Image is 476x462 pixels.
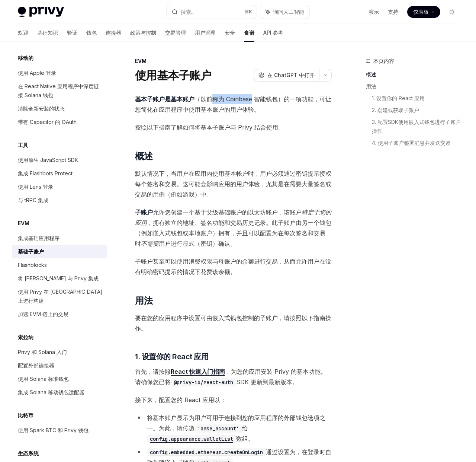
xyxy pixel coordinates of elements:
a: 加速 EVM 链上的交易 [12,308,107,321]
a: 仪表板 [407,6,440,18]
font: 集成基础应用程序 [18,235,59,241]
font: 工具 [18,142,28,148]
font: 给 [242,424,248,432]
a: 政策与控制 [130,24,156,42]
font: EVM [18,220,29,226]
font: ，为您的应用安装 Privy 的基本功能。请确保您已将 [135,368,327,386]
font: 允许您创建一个基于父级基础账户的以太坊账户，该账户 [153,208,302,216]
a: 演示 [369,8,379,16]
font: 集成 Flashbots Protect [18,170,73,176]
a: 使用 Privy 在 [GEOGRAPHIC_DATA] 上进行构建 [12,285,107,308]
font: ⌘ [244,9,249,15]
font: 用户进行显式（密钥）确认。 [159,240,236,247]
button: 切换暗模式 [446,6,458,18]
a: 概述 [366,68,464,80]
font: Flashblocks [18,262,47,268]
font: 子账户 [135,208,153,216]
font: 支持 [388,9,398,15]
font: 使用 Apple 登录 [18,70,56,76]
font: 按照以下指南了解如何将基本子账户与 Privy 结合使用。 [135,124,284,131]
font: 演示 [369,9,379,15]
font: 连接器 [106,29,121,36]
font: 基础知识 [37,29,58,36]
font: 1. 设置你的 React 应用 [135,352,208,361]
a: Privy 和 Solana 入门 [12,345,107,359]
a: 连接器 [106,24,121,42]
font: 加速 EVM 链上的交易 [18,311,68,317]
a: 带有 Capacitor 的 OAuth [12,115,107,129]
a: 集成 Flashbots Protect [12,167,107,180]
font: 使用基本子账户 [135,68,211,82]
font: 基础子账户 [18,248,44,255]
font: 与 tRPC 集成 [18,197,48,203]
font: 通过设置为， [266,448,302,456]
code: config.embedded.ethereum.createOnLogin [147,448,266,456]
font: React 快速入门指南 [171,368,225,375]
button: 在 ChatGPT 中打开 [254,69,319,82]
a: 安全 [225,24,235,42]
font: 询问人工智能 [273,9,304,15]
font: 首先，请按照 [135,368,171,375]
font: Privy 和 Solana 入门 [18,349,67,355]
a: 1. 设置你的 React 应用 [372,92,464,104]
a: 使用 Apple 登录 [12,66,107,80]
font: 数组。 [236,435,254,442]
img: 灯光标志 [18,7,64,17]
a: 食谱 [244,24,254,42]
font: 使用 Spark BTC 和 Privy 钱包 [18,427,89,433]
font: SDK 更新到最新版本。 [236,378,298,386]
a: 子账户 [135,208,153,216]
a: Flashblocks [12,258,107,272]
font: 默认情况下，当用户在应用内使用基本帐户时，用户必须通过密钥提示授权每个签名和交易。这可能会影响应用的用户体验，尤其是在需要大量签名或交易的用例（例如游戏）中。 [135,170,331,198]
font: 欢迎 [18,29,28,36]
a: 钱包 [86,24,97,42]
a: 集成 Solana 移动钱包适配器 [12,386,107,399]
a: 用户管理 [195,24,216,42]
font: 在 ChatGPT 中打开 [267,72,315,78]
font: （以前称为 Coinbase 智能钱包）的一项功能 [194,95,313,103]
font: 用法 [366,83,376,89]
a: 将 [PERSON_NAME] 与 Privy 集成 [12,272,107,285]
a: 使用 Solana 标准钱包 [12,372,107,386]
font: 要在您的应用程序中设置可由嵌入式钱包控制的子账户，请按照以下指南操作。 [135,314,331,332]
a: 集成基础应用程序 [12,232,107,245]
font: 验证 [67,29,77,36]
font: 集成 Solana 移动钱包适配器 [18,389,84,395]
a: config.appearance.walletList [147,435,236,442]
font: 子账户甚至可以使用消费权限与母账户的余额进行交易，从而允许用户在没有明确密码提示的情况下花费该余额。 [135,258,331,275]
a: 基本账户 [171,95,194,103]
a: 清除全新安装的状态 [12,102,107,115]
code: config.appearance.walletList [147,435,236,443]
a: 基本子账户是 [135,95,171,103]
font: API 参考 [263,29,283,36]
font: 用法 [135,295,152,306]
a: 3. 配置SDK使用嵌入式钱包进行子账户操作 [372,116,464,137]
a: 基础子账户 [12,245,107,258]
font: 接下来，配置您的 React 应用以： [135,396,226,404]
font: 在 React Native 应用程序中深度链接 Solana 钱包 [18,83,99,98]
a: 使用 Lens 登录 [12,180,107,194]
button: 询问人工智能 [260,5,309,19]
a: 配置外部连接器 [12,359,107,372]
a: 在 React Native 应用程序中深度链接 Solana 钱包 [12,80,107,102]
a: 2. 创建或获取子账户 [372,104,464,116]
font: 使用 Privy 在 [GEOGRAPHIC_DATA] 上进行构建 [18,289,103,304]
font: 食谱 [244,29,254,36]
font: 政策与控制 [130,29,156,36]
a: 使用原生 JavaScript SDK [12,153,107,167]
a: config.embedded.ethereum.createOnLogin [147,448,266,456]
code: 'base_account' [194,424,242,433]
font: 用户管理 [195,29,216,36]
a: 使用 Spark BTC 和 Privy 钱包 [12,424,107,437]
font: 交易管理 [165,29,186,36]
font: 将 [PERSON_NAME] 与 Privy 集成 [18,275,99,281]
font: 比特币 [18,412,33,418]
a: 欢迎 [18,24,28,42]
font: 配置外部连接器 [18,362,54,369]
font: 使用 Lens 登录 [18,184,53,190]
font: 概述 [366,71,376,77]
font: 使用原生 JavaScript SDK [18,157,78,163]
a: 验证 [67,24,77,42]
